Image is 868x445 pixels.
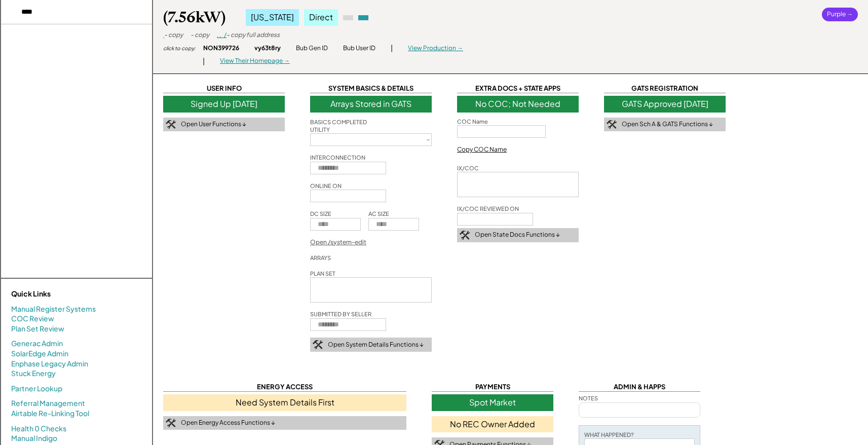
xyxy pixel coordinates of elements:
[368,210,389,217] div: AC SIZE
[310,310,371,318] div: SUBMITTED BY SELLER
[310,182,342,190] div: ONLINE ON
[310,126,330,133] div: UTILITY
[11,304,96,314] a: Manual Register Systems
[11,424,66,434] a: Health 0 Checks
[584,431,634,438] div: WHAT HAPPENED?
[304,9,338,25] div: Direct
[310,210,331,217] div: DC SIZE
[604,96,726,112] div: GATS Approved [DATE]
[163,394,406,411] div: Need System Details First
[203,44,239,53] div: NON399726
[11,368,56,379] a: Stuck Energy
[203,56,205,66] div: |
[408,44,463,53] div: View Production →
[604,84,726,93] div: GATS REGISTRATION
[163,45,196,52] div: click to copy:
[822,8,858,21] div: Purple →
[457,145,507,154] div: Copy COC Name
[254,44,281,53] div: vy63t8ry
[181,120,246,129] div: Open User Functions ↓
[313,340,323,349] img: tool-icon.png
[579,382,700,392] div: ADMIN & HAPPS
[432,382,553,392] div: PAYMENTS
[460,231,470,240] img: tool-icon.png
[296,44,328,53] div: Bub Gen ID
[457,96,579,112] div: No COC; Not Needed
[310,84,432,93] div: SYSTEM BASICS & DETAILS
[457,118,488,125] div: COC Name
[432,394,553,411] div: Spot Market
[457,84,579,93] div: EXTRA DOCS + STATE APPS
[310,154,365,161] div: INTERCONNECTION
[11,398,85,409] a: Referral Management
[191,31,209,40] div: - copy
[163,96,285,112] div: Signed Up [DATE]
[164,31,183,40] div: - copy
[11,409,89,419] a: Airtable Re-Linking Tool
[166,120,176,129] img: tool-icon.png
[11,289,112,299] div: Quick Links
[11,339,63,349] a: Generac Admin
[220,57,290,65] div: View Their Homepage →
[579,394,598,402] div: NOTES
[163,84,285,93] div: USER INFO
[310,238,366,247] div: Open /system-edit
[607,120,617,129] img: tool-icon.png
[217,31,227,39] a: , , /
[391,43,393,53] div: |
[343,44,375,53] div: Bub User ID
[310,96,432,112] div: Arrays Stored in GATS
[11,314,54,324] a: COC Review
[432,416,553,432] div: No REC Owner Added
[622,120,713,129] div: Open Sch A & GATS Functions ↓
[11,324,64,334] a: Plan Set Review
[163,382,406,392] div: ENERGY ACCESS
[475,231,560,239] div: Open State Docs Functions ↓
[457,164,479,172] div: IX/COC
[457,205,519,212] div: IX/COC REVIEWED ON
[181,419,275,427] div: Open Energy Access Functions ↓
[310,254,331,262] div: ARRAYS
[11,433,57,443] a: Manual Indigo
[227,31,280,40] div: - copy full address
[246,9,299,25] div: [US_STATE]
[11,349,68,359] a: SolarEdge Admin
[310,118,367,126] div: BASICS COMPLETED
[11,384,62,394] a: Partner Lookup
[163,8,225,27] div: (7.56kW)
[328,341,424,349] div: Open System Details Functions ↓
[166,419,176,428] img: tool-icon.png
[11,359,88,369] a: Enphase Legacy Admin
[310,270,335,277] div: PLAN SET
